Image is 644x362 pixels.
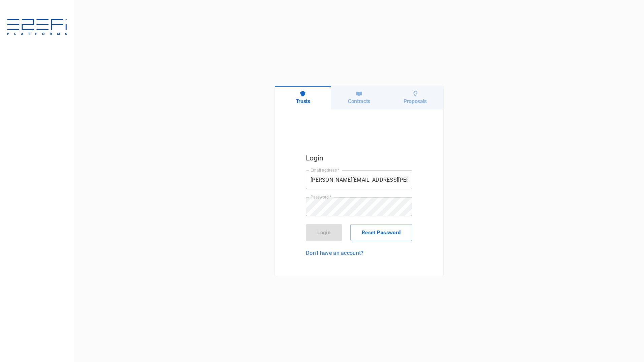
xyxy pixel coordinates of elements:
[306,249,412,257] a: Don't have an account?
[311,194,331,200] label: Password
[296,98,310,104] h6: Trusts
[306,152,412,164] h5: Login
[350,224,412,241] button: Reset Password
[404,98,427,104] h6: Proposals
[7,19,67,36] img: E2EFiPLATFORMS-7f06cbf9.svg
[311,167,340,173] label: Email address
[348,98,370,104] h6: Contracts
